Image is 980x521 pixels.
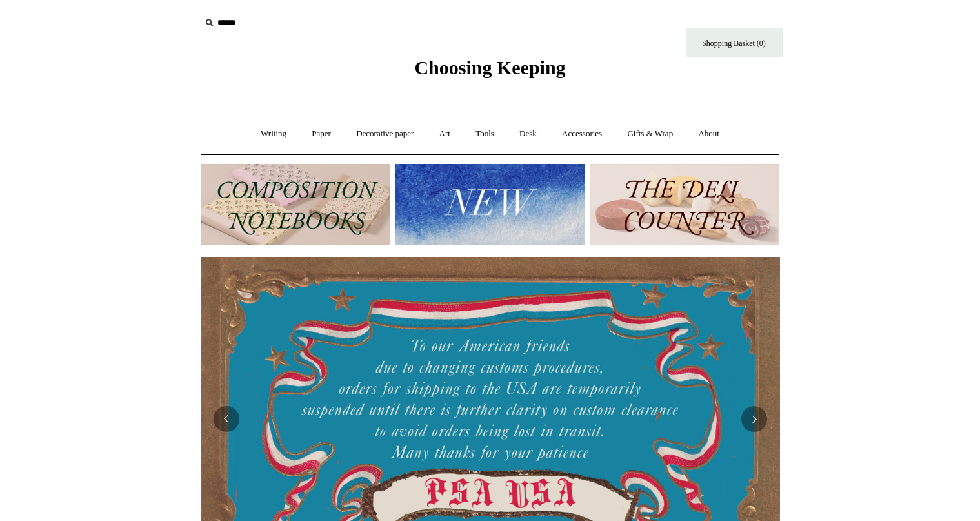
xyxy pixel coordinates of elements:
[550,117,614,151] a: Accessories
[686,117,731,151] a: About
[464,117,506,151] a: Tools
[590,164,779,245] img: The Deli Counter
[414,57,565,78] span: Choosing Keeping
[214,406,239,432] button: Previous
[615,117,685,151] a: Gifts & Wrap
[686,28,783,57] a: Shopping Basket (0)
[428,117,462,151] a: Art
[300,117,343,151] a: Paper
[741,406,767,432] button: Next
[508,117,548,151] a: Desk
[395,164,585,245] img: New.jpg__PID:f73bdf93-380a-4a35-bcfe-7823039498e1
[249,117,298,151] a: Writing
[345,117,425,151] a: Decorative paper
[414,67,565,76] a: Choosing Keeping
[201,164,390,245] img: 202302 Composition ledgers.jpg__PID:69722ee6-fa44-49dd-a067-31375e5d54ec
